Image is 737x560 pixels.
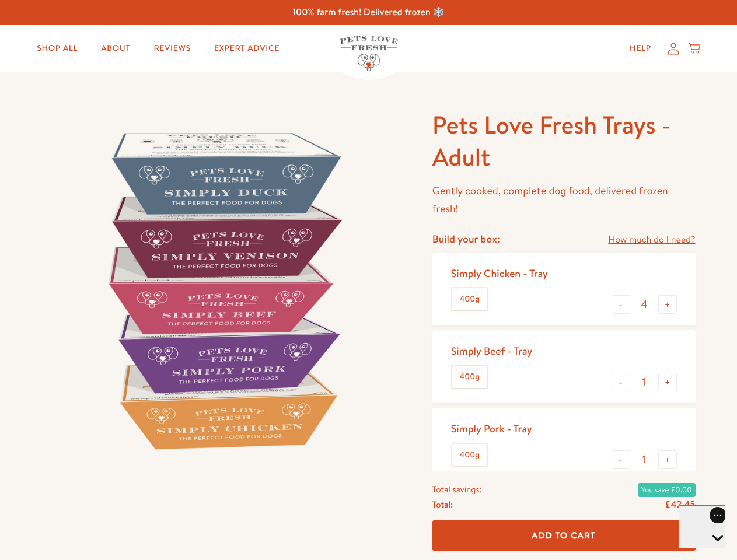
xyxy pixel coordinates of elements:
[658,295,677,314] button: +
[665,498,696,511] span: £42.45
[27,37,87,60] a: Shop All
[451,344,532,358] div: Simply Beef - Tray
[612,450,630,469] button: -
[432,109,696,173] h1: Pets Love Fresh Trays - Adult
[658,450,677,469] button: +
[432,182,696,218] p: Gently cooked, complete dog food, delivered frozen fresh!
[452,366,487,388] label: 400g
[658,373,677,391] button: +
[608,232,695,248] a: How much do I need?
[612,295,630,314] button: -
[620,37,661,60] a: Help
[432,520,696,551] button: Add To Cart
[432,482,482,497] span: Total savings:
[451,267,548,280] div: Simply Chicken - Tray
[92,37,139,60] a: About
[532,529,596,541] span: Add To Cart
[679,505,725,548] iframe: Gorgias live chat messenger
[451,422,532,435] div: Simply Pork - Tray
[205,37,289,60] a: Expert Advice
[452,444,487,466] label: 400g
[432,232,500,246] h4: Build your box:
[638,483,696,497] span: You save £0.00
[452,288,487,310] label: 400g
[144,37,200,60] a: Reviews
[612,373,630,391] button: -
[42,109,404,471] img: Pets Love Fresh Trays - Adult
[340,36,398,71] img: Pets Love Fresh
[432,497,453,512] span: Total:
